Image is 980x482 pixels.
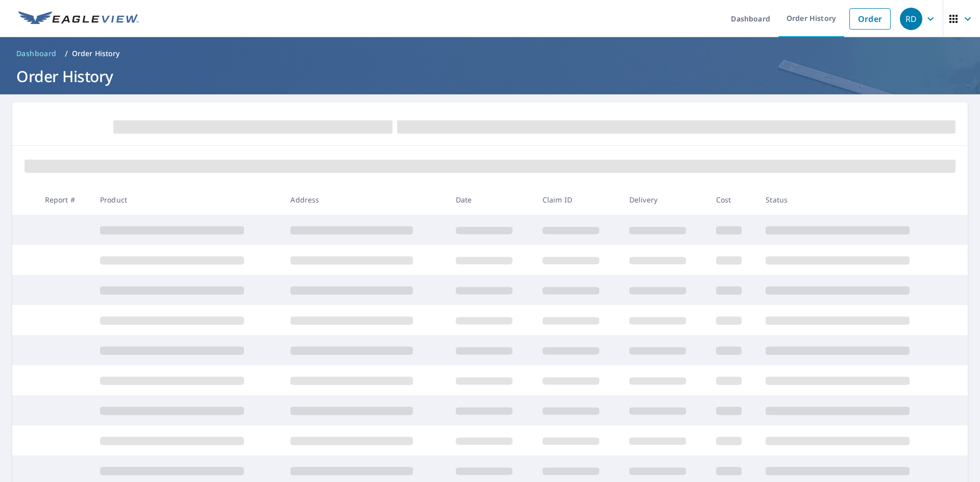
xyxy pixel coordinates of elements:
th: Claim ID [534,185,621,215]
th: Delivery [621,185,708,215]
th: Status [757,185,948,215]
p: Order History [72,48,120,59]
th: Date [448,185,534,215]
th: Cost [708,185,758,215]
a: Dashboard [12,45,61,62]
a: Order [849,8,891,30]
img: EV Logo [18,11,139,27]
span: Dashboard [16,48,57,59]
th: Report # [37,185,92,215]
h1: Order History [12,66,968,87]
div: RD [900,8,922,30]
nav: breadcrumb [12,45,968,62]
li: / [65,47,68,60]
th: Address [282,185,447,215]
th: Product [92,185,282,215]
